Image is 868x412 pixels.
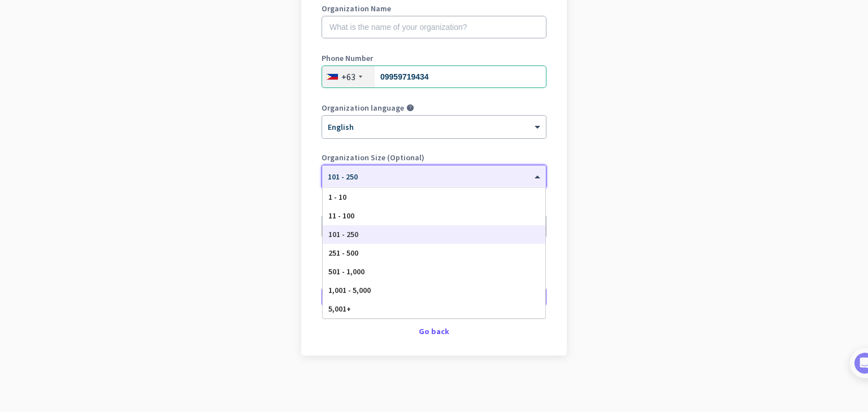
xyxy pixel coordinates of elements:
[328,285,371,295] span: 1,001 - 5,000
[328,211,354,221] span: 11 - 100
[328,192,346,202] span: 1 - 10
[322,16,546,38] input: What is the name of your organization?
[322,65,546,88] input: 2 3234 5678
[322,54,546,62] label: Phone Number
[328,248,358,258] span: 251 - 500
[406,104,414,112] i: help
[322,203,546,211] label: Organization Time Zone
[322,5,546,12] label: Organization Name
[322,104,404,112] label: Organization language
[322,287,546,307] button: Create Organization
[341,71,355,82] div: +63
[328,229,358,239] span: 101 - 250
[322,154,546,161] label: Organization Size (Optional)
[322,327,546,335] div: Go back
[323,188,545,318] div: Options List
[328,304,351,314] span: 5,001+
[328,266,364,277] span: 501 - 1,000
